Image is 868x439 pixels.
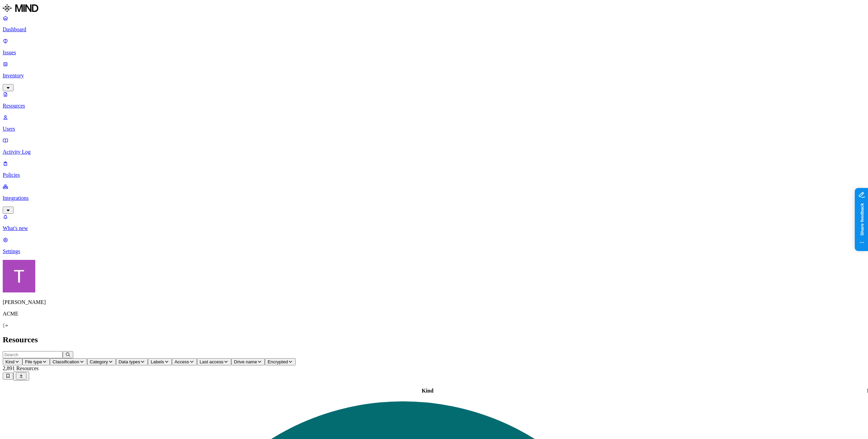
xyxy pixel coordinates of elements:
span: Data types [119,359,140,364]
input: Search [3,351,63,358]
a: Policies [3,160,865,178]
a: Issues [3,38,865,56]
p: Integrations [3,195,865,201]
span: Access [175,359,189,364]
div: Kind [4,388,851,394]
span: Kind [5,359,15,364]
span: Encrypted [268,359,288,364]
p: Policies [3,172,865,178]
span: Labels [151,359,164,364]
a: Activity Log [3,137,865,155]
span: Classification [53,359,79,364]
p: Issues [3,50,865,56]
p: ACME [3,311,865,317]
h2: Resources [3,335,865,344]
p: Inventory [3,73,865,79]
a: Dashboard [3,15,865,33]
a: Resources [3,91,865,109]
span: Drive name [234,359,257,364]
a: Inventory [3,61,865,90]
span: Last access [200,359,223,364]
img: MIND [3,3,38,14]
a: What's new [3,214,865,231]
span: Category [90,359,108,364]
p: Activity Log [3,149,865,155]
a: MIND [3,3,865,15]
a: Integrations [3,184,865,213]
img: Tzvi Shir-Vaknin [3,260,35,292]
a: Users [3,114,865,132]
p: Dashboard [3,26,865,33]
a: Settings [3,237,865,254]
span: 2,891 Resources [3,365,39,371]
span: File type [25,359,42,364]
p: Resources [3,103,865,109]
p: Users [3,126,865,132]
p: What's new [3,225,865,231]
p: Settings [3,248,865,254]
